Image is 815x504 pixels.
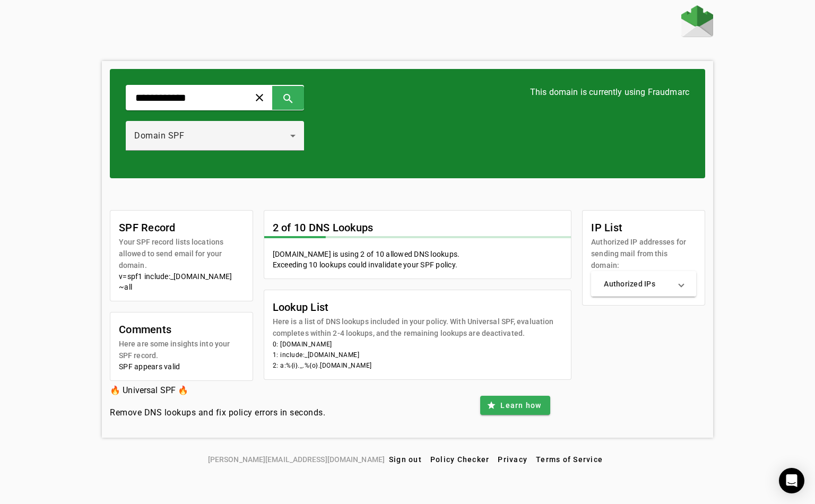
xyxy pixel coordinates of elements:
[480,396,550,415] button: Learn how
[681,5,713,37] img: Fraudmarc Logo
[110,383,325,398] h3: 🔥 Universal SPF 🔥
[536,455,603,464] span: Terms of Service
[426,450,494,469] button: Policy Checker
[273,360,563,371] li: 2: a:%{i}._.%{o}.[DOMAIN_NAME]
[493,450,532,469] button: Privacy
[498,455,527,464] span: Privacy
[385,450,426,469] button: Sign out
[273,299,563,316] mat-card-title: Lookup List
[530,85,689,100] h3: This domain is currently using Fraudmarc
[110,406,325,419] h4: Remove DNS lookups and fix policy errors in seconds.
[681,5,713,40] a: Home
[430,455,490,464] span: Policy Checker
[500,400,541,411] span: Learn how
[389,455,422,464] span: Sign out
[591,219,696,236] mat-card-title: IP List
[119,321,244,338] mat-card-title: Comments
[119,219,244,236] mat-card-title: SPF Record
[119,338,244,361] mat-card-subtitle: Here are some insights into your SPF record.
[134,131,184,141] span: Domain SPF
[273,339,563,350] li: 0: [DOMAIN_NAME]
[119,271,244,292] div: v=spf1 include:_[DOMAIN_NAME] ~all
[264,249,571,279] mat-card-content: [DOMAIN_NAME] is using 2 of 10 allowed DNS lookups. Exceeding 10 lookups could invalidate your SP...
[604,279,671,289] mat-panel-title: Authorized IPs
[208,454,385,465] span: [PERSON_NAME][EMAIL_ADDRESS][DOMAIN_NAME]
[119,236,244,271] mat-card-subtitle: Your SPF record lists locations allowed to send email for your domain.
[779,468,804,493] div: Open Intercom Messenger
[273,219,374,236] mat-card-title: 2 of 10 DNS Lookups
[591,236,696,271] mat-card-subtitle: Authorized IP addresses for sending mail from this domain:
[273,350,563,360] li: 1: include:_[DOMAIN_NAME]
[532,450,607,469] button: Terms of Service
[119,361,244,372] div: SPF appears valid
[273,316,563,339] mat-card-subtitle: Here is a list of DNS lookups included in your policy. With Universal SPF, evaluation completes w...
[591,271,696,297] mat-expansion-panel-header: Authorized IPs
